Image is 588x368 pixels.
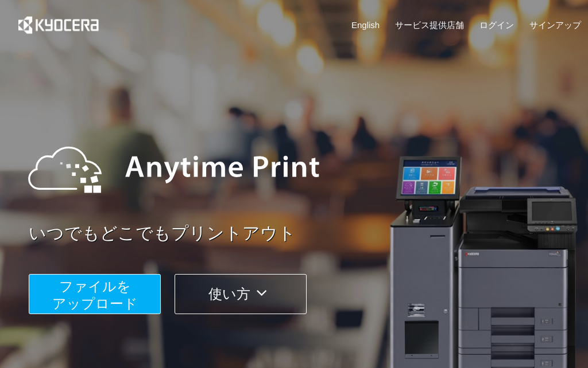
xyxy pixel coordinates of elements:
a: サービス提供店舗 [395,19,464,31]
button: 使い方 [175,274,307,314]
a: English [351,19,380,31]
a: サインアップ [529,19,581,31]
a: ログイン [479,19,514,31]
a: いつでもどこでもプリントアウト [29,221,588,246]
button: ファイルを​​アップロード [29,274,161,314]
span: ファイルを ​​アップロード [52,279,138,311]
